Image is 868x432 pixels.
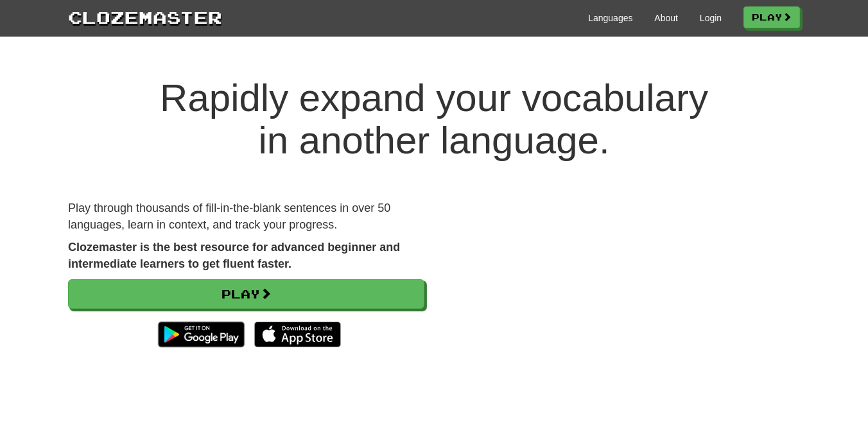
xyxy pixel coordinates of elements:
[68,279,424,309] a: Play
[700,12,722,24] a: Login
[68,200,424,233] p: Play through thousands of fill-in-the-blank sentences in over 50 languages, learn in context, and...
[68,241,400,270] strong: Clozemaster is the best resource for advanced beginner and intermediate learners to get fluent fa...
[588,12,632,24] a: Languages
[254,322,341,347] img: Download_on_the_App_Store_Badge_US-UK_135x40-25178aeef6eb6b83b96f5f2d004eda3bffbb37122de64afbaef7...
[654,12,678,24] a: About
[68,5,222,29] a: Clozemaster
[152,315,251,354] img: Get it on Google Play
[743,6,800,28] a: Play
